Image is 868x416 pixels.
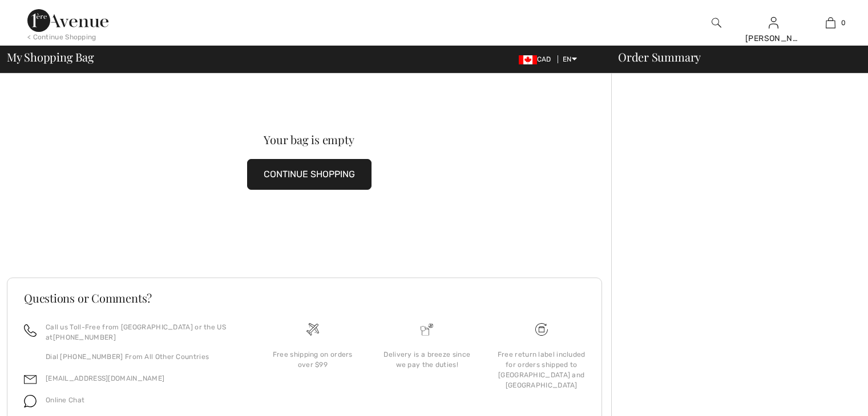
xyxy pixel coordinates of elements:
[769,16,778,30] img: My Info
[46,374,164,382] a: [EMAIL_ADDRESS][DOMAIN_NAME]
[519,55,556,63] span: CAD
[46,352,242,362] p: Dial [PHONE_NUMBER] From All Other Countries
[604,51,861,63] div: Order Summary
[826,16,835,30] img: My Bag
[802,16,858,30] a: 0
[306,323,319,336] img: Free shipping on orders over $99
[24,373,37,386] img: email
[494,349,590,390] div: Free return label included for orders shipped to [GEOGRAPHIC_DATA] and [GEOGRAPHIC_DATA]
[37,134,581,145] div: Your bag is empty
[46,322,242,342] p: Call us Toll-Free from [GEOGRAPHIC_DATA] or the US at
[421,323,433,336] img: Delivery is a breeze since we pay the duties!
[841,18,846,28] span: 0
[519,55,537,64] img: Canadian Dollar
[53,333,116,341] a: [PHONE_NUMBER]
[563,55,577,63] span: EN
[24,395,37,407] img: chat
[27,32,96,42] div: < Continue Shopping
[247,159,372,190] button: CONTINUE SHOPPING
[769,17,778,28] a: Sign In
[24,292,585,304] h3: Questions or Comments?
[745,32,801,44] div: [PERSON_NAME]
[535,323,548,336] img: Free shipping on orders over $99
[7,51,94,63] span: My Shopping Bag
[24,324,37,337] img: call
[379,349,475,370] div: Delivery is a breeze since we pay the duties!
[265,349,361,370] div: Free shipping on orders over $99
[46,396,84,404] span: Online Chat
[27,9,108,32] img: 1ère Avenue
[712,16,721,30] img: search the website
